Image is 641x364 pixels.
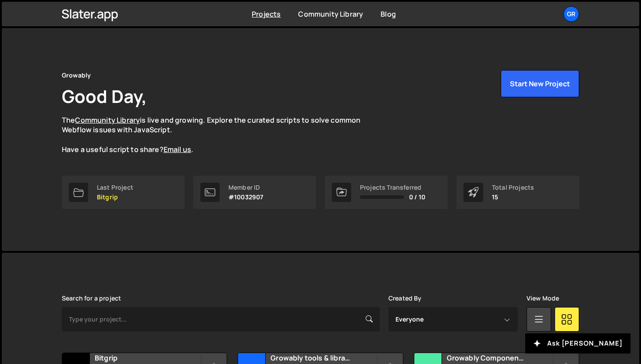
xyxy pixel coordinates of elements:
[62,295,121,302] label: Search for a project
[164,145,191,154] a: Email us
[447,353,552,363] h2: Growably Component Library
[388,295,422,302] label: Created By
[525,333,630,353] button: Ask [PERSON_NAME]
[75,115,140,125] a: Community Library
[360,184,425,191] div: Projects Transferred
[252,9,281,19] a: Projects
[95,353,200,363] h2: Bitgrip
[62,70,91,81] div: Growably
[409,194,425,201] span: 0 / 10
[492,194,534,201] p: 15
[228,184,263,191] div: Member ID
[62,176,185,209] a: Last Project Bitgrip
[527,295,559,302] label: View Mode
[62,115,377,155] p: The is live and growing. Explore the curated scripts to solve common Webflow issues with JavaScri...
[381,9,396,19] a: Blog
[97,194,133,201] p: Bitgrip
[501,70,579,97] button: Start New Project
[62,84,147,108] h1: Good Day,
[62,307,380,332] input: Type your project...
[271,353,376,363] h2: Growably tools & libraries
[492,184,534,191] div: Total Projects
[97,184,133,191] div: Last Project
[563,6,579,22] a: Gr
[228,194,263,201] p: #10032907
[298,9,363,19] a: Community Library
